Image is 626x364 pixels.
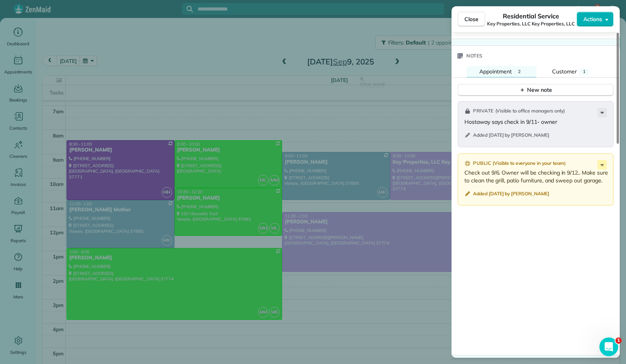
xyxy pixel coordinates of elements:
[503,11,559,21] span: Residential Service
[493,160,566,167] span: ( Visible to everyone in your team )
[495,108,565,115] span: ( Visible to office managers only )
[583,15,602,23] span: Actions
[464,118,608,126] p: Hostaway says check in 9/11- owner
[583,69,586,74] span: 1
[458,84,613,96] button: New note
[487,21,574,27] span: Key Properties, LLC Key Properties, LLC
[473,107,494,115] span: Private
[473,132,549,138] span: Added [DATE] by [PERSON_NAME]
[479,68,512,75] span: Appointment
[473,191,549,197] span: Added [DATE] by [PERSON_NAME]
[615,337,622,344] span: 1
[458,12,485,27] button: Close
[466,52,483,60] span: Notes
[464,15,478,23] span: Close
[464,169,608,184] p: Check out 9/6. Owner will be checking in 9/12.. Make sure to clean the grill, patio furniture, an...
[473,159,491,167] span: Public
[552,68,577,75] span: Customer
[464,191,549,198] button: Added [DATE] by [PERSON_NAME]
[519,86,552,94] div: New note
[518,69,521,74] span: 2
[464,132,549,140] button: Added [DATE] by [PERSON_NAME]
[599,337,618,356] iframe: Intercom live chat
